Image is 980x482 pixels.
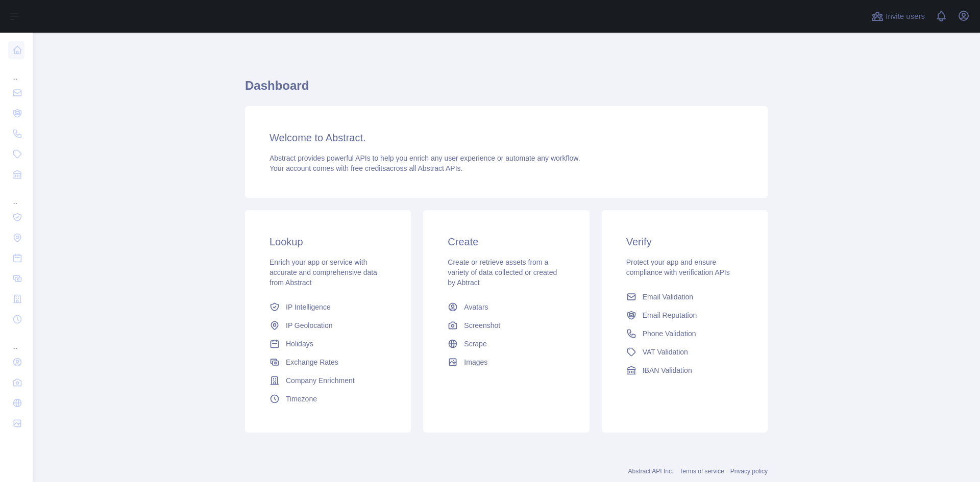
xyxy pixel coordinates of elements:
a: Scrape [444,335,569,353]
div: ... [8,331,24,351]
span: Your account comes with across all Abstract APIs. [269,164,462,172]
a: Terms of service [679,468,724,475]
a: Holidays [265,335,390,353]
div: ... [8,186,24,206]
span: Invite users [886,11,925,22]
h3: Lookup [269,235,386,249]
span: Email Reputation [643,310,697,320]
a: Company Enrichment [265,371,390,390]
span: Scrape [464,339,486,349]
span: Company Enrichment [286,375,355,386]
span: Phone Validation [643,328,696,339]
h3: Create [448,235,565,249]
span: Images [464,357,487,367]
span: Create or retrieve assets from a variety of data collected or created by Abtract [448,258,557,287]
a: Email Validation [622,288,747,306]
a: Abstract API Inc. [628,468,674,475]
a: VAT Validation [622,343,747,361]
a: IBAN Validation [622,361,747,379]
span: IBAN Validation [643,365,692,375]
span: Abstract provides powerful APIs to help you enrich any user experience or automate any workflow. [269,154,580,162]
a: Email Reputation [622,306,747,324]
span: Exchange Rates [286,357,338,367]
span: VAT Validation [643,347,688,357]
span: Screenshot [464,320,500,331]
a: Screenshot [444,316,569,335]
h3: Verify [626,235,743,249]
span: Holidays [286,339,313,349]
a: Phone Validation [622,324,747,343]
h3: Welcome to Abstract. [269,131,743,145]
span: IP Intelligence [286,302,331,312]
span: IP Geolocation [286,320,333,331]
a: Exchange Rates [265,353,390,371]
a: IP Geolocation [265,316,390,335]
span: Timezone [286,394,317,404]
span: Enrich your app or service with accurate and comprehensive data from Abstract [269,258,377,287]
a: IP Intelligence [265,298,390,316]
a: Avatars [444,298,569,316]
a: Privacy policy [730,468,768,475]
div: ... [8,61,24,82]
span: Protect your app and ensure compliance with verification APIs [626,258,730,276]
a: Images [444,353,569,371]
span: Avatars [464,302,488,312]
span: free credits [351,164,386,172]
a: Timezone [265,390,390,408]
button: Invite users [869,8,927,24]
span: Email Validation [643,292,693,302]
h1: Dashboard [245,78,768,102]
